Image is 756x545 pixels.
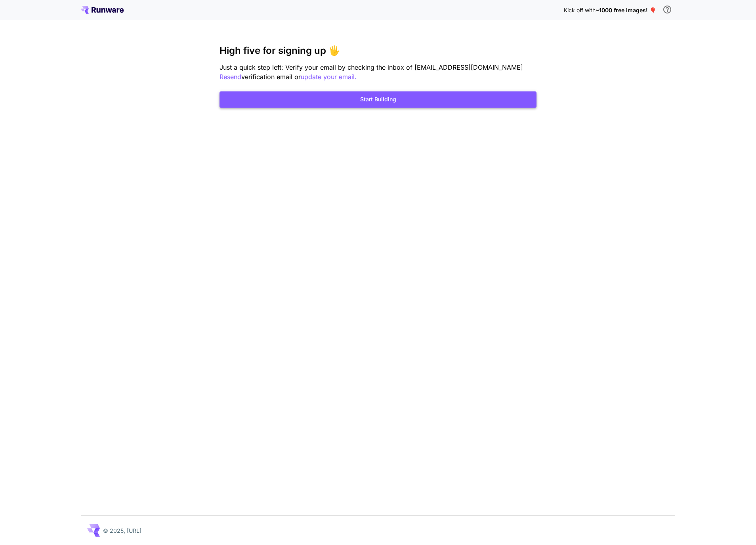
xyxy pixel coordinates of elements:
button: Resend [220,72,241,82]
span: Kick off with [564,7,596,13]
h3: High five for signing up 🖐️ [220,45,536,56]
button: Start Building [220,91,536,108]
span: Just a quick step left: Verify your email by checking the inbox of [EMAIL_ADDRESS][DOMAIN_NAME] [220,63,523,71]
button: update your email. [301,72,357,82]
button: In order to qualify for free credit, you need to sign up with a business email address and click ... [659,2,675,17]
p: © 2025, [URL] [103,526,141,535]
span: verification email or [241,73,301,81]
span: ~1000 free images! 🎈 [596,7,656,13]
